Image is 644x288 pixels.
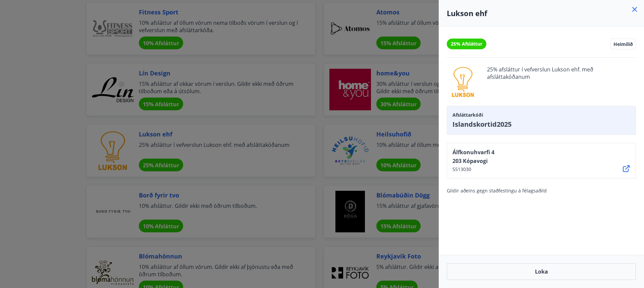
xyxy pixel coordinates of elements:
[487,66,636,98] span: 25% afsláttur í vefverslun Lukson ehf. með afsláttakóðanum
[447,8,636,18] h4: Lukson ehf
[447,263,636,280] button: Loka
[447,187,547,194] span: Gildir aðeins gegn staðfestingu á félagsaðild
[451,41,482,47] span: 25% Afsláttur
[613,41,633,47] span: Heimilið
[452,149,494,156] span: Álfkonuhvarfi 4
[452,120,630,129] span: Islandskortid2025
[452,157,494,165] span: 203 Kópavogi
[452,166,494,173] span: 5513030
[452,112,630,118] span: Afsláttarkóði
